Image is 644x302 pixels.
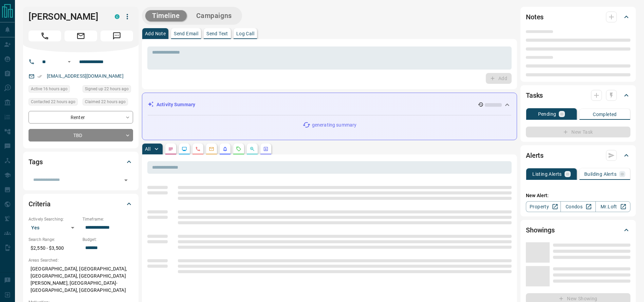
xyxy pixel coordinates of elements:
[222,146,228,152] svg: Listing Alerts
[29,85,79,95] div: Sun Sep 14 2025
[82,237,133,243] p: Budget:
[526,192,630,199] p: New Alert:
[29,31,61,41] span: Call
[526,201,561,212] a: Property
[595,201,630,212] a: Mr.Loft
[29,196,133,212] div: Criteria
[85,86,129,92] span: Signed up 22 hours ago
[145,10,187,21] button: Timeline
[29,11,105,22] h1: [PERSON_NAME]
[29,257,133,263] p: Areas Searched:
[263,146,269,152] svg: Agent Actions
[100,31,133,41] span: Message
[29,237,79,243] p: Search Range:
[29,243,79,254] p: $2,550 - $3,500
[85,98,126,105] span: Claimed 22 hours ago
[236,31,254,36] p: Log Call
[584,172,617,176] p: Building Alerts
[29,129,133,141] div: TBD
[168,146,173,152] svg: Notes
[29,98,79,108] div: Sun Sep 14 2025
[526,150,544,161] h2: Alerts
[526,225,555,235] h2: Showings
[526,90,543,101] h2: Tasks
[29,154,133,170] div: Tags
[526,147,630,164] div: Alerts
[560,201,595,212] a: Condos
[65,58,73,66] button: Open
[29,199,51,209] h2: Criteria
[526,87,630,103] div: Tasks
[157,101,195,108] p: Activity Summary
[209,146,214,152] svg: Emails
[236,146,241,152] svg: Requests
[47,73,124,79] a: [EMAIL_ADDRESS][DOMAIN_NAME]
[65,31,97,41] span: Email
[82,98,133,108] div: Sun Sep 14 2025
[29,222,79,233] div: Yes
[189,10,239,21] button: Campaigns
[532,172,562,176] p: Listing Alerts
[121,175,131,185] button: Open
[538,112,556,116] p: Pending
[526,12,544,22] h2: Notes
[31,98,75,105] span: Contacted 22 hours ago
[29,263,133,296] p: [GEOGRAPHIC_DATA], [GEOGRAPHIC_DATA], [GEOGRAPHIC_DATA], [GEOGRAPHIC_DATA][PERSON_NAME], [GEOGRAP...
[145,147,150,151] p: All
[148,98,511,111] div: Activity Summary
[31,86,68,92] span: Active 16 hours ago
[82,216,133,222] p: Timeframe:
[195,146,201,152] svg: Calls
[37,74,42,79] svg: Email Verified
[526,9,630,25] div: Notes
[174,31,198,36] p: Send Email
[29,111,133,124] div: Renter
[82,85,133,95] div: Sun Sep 14 2025
[29,216,79,222] p: Actively Searching:
[312,121,356,129] p: generating summary
[115,14,119,19] div: condos.ca
[145,31,166,36] p: Add Note
[206,31,228,36] p: Send Text
[29,156,42,167] h2: Tags
[182,146,187,152] svg: Lead Browsing Activity
[526,222,630,238] div: Showings
[593,112,617,117] p: Completed
[250,146,255,152] svg: Opportunities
